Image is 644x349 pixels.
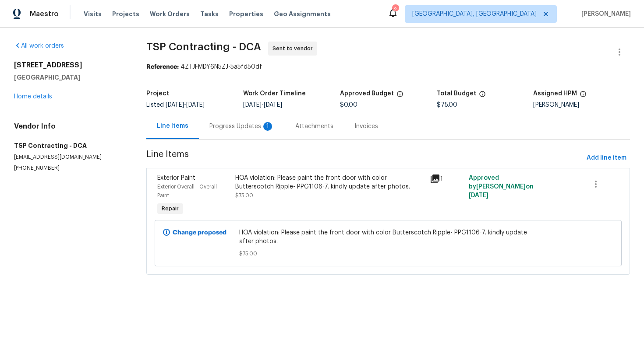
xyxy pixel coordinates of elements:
div: 2 [392,5,398,14]
span: The total cost of line items that have been approved by both Opendoor and the Trade Partner. This... [396,91,403,102]
div: Progress Updates [209,122,274,131]
span: Work Orders [150,10,190,18]
span: Tasks [200,11,219,17]
span: [PERSON_NAME] [578,10,631,18]
span: $75.00 [235,193,253,198]
div: HOA violation: Please paint the front door with color Butterscotch Ripple- PPG1106-7. kindly upda... [235,174,425,191]
span: [DATE] [243,102,262,108]
span: Visits [84,10,102,18]
h4: Vendor Info [14,122,125,131]
span: TSP Contracting - DCA [146,42,261,52]
h2: [STREET_ADDRESS] [14,61,125,70]
span: - [166,102,205,108]
span: Maestro [30,10,59,18]
div: Invoices [354,122,378,131]
button: Add line item [583,150,630,166]
span: Geo Assignments [274,10,331,18]
h5: Project [146,91,169,97]
span: Approved by [PERSON_NAME] on [469,175,534,199]
h5: Assigned HPM [533,91,577,97]
span: Exterior Overall - Overall Paint [157,184,217,198]
span: $75.00 [437,102,457,108]
div: 1 [263,122,272,131]
span: The hpm assigned to this work order. [580,91,587,102]
span: Listed [146,102,205,108]
h5: Work Order Timeline [243,91,306,97]
span: $0.00 [340,102,357,108]
p: [PHONE_NUMBER] [14,164,125,172]
span: Repair [158,204,182,213]
div: 4ZTJFMDY6N5ZJ-5a5fd50df [146,63,630,71]
span: [DATE] [166,102,184,108]
p: [EMAIL_ADDRESS][DOMAIN_NAME] [14,154,125,161]
span: Line Items [146,150,583,166]
h5: Approved Budget [340,91,394,97]
span: [DATE] [264,102,282,108]
span: Exterior Paint [157,175,195,181]
span: Projects [112,10,139,18]
b: Change proposed [173,230,226,236]
div: [PERSON_NAME] [533,102,630,108]
span: Sent to vendor [272,44,316,53]
span: Properties [229,10,263,18]
span: HOA violation: Please paint the front door with color Butterscotch Ripple- PPG1106-7. kindly upda... [239,228,538,246]
h5: Total Budget [437,91,476,97]
span: The total cost of line items that have been proposed by Opendoor. This sum includes line items th... [479,91,486,102]
span: [DATE] [186,102,205,108]
h5: TSP Contracting - DCA [14,141,125,150]
b: Reference: [146,64,179,70]
div: Line Items [157,122,188,130]
span: [DATE] [469,192,488,199]
div: 1 [430,174,464,184]
h5: [GEOGRAPHIC_DATA] [14,73,125,82]
a: All work orders [14,43,64,49]
span: - [243,102,282,108]
span: Add line item [587,153,626,164]
a: Home details [14,94,52,100]
div: Attachments [295,122,333,131]
span: $75.00 [239,249,538,258]
span: [GEOGRAPHIC_DATA], [GEOGRAPHIC_DATA] [412,10,537,18]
